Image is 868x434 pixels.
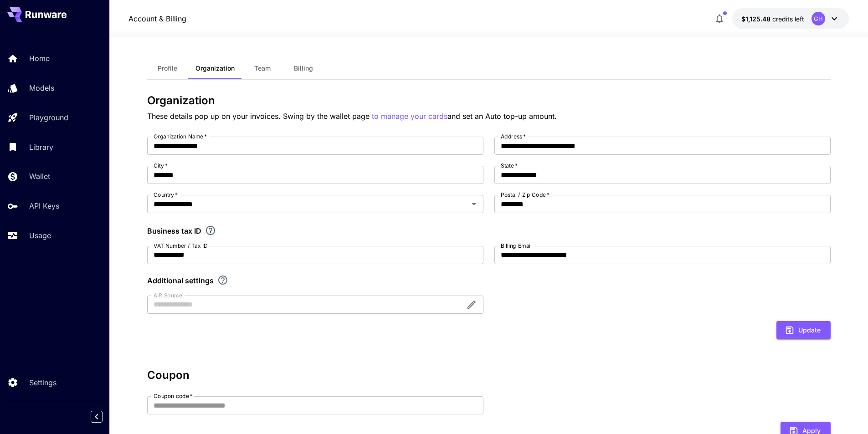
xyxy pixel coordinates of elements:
p: Settings [29,377,56,388]
p: Models [29,82,54,93]
label: State [501,162,518,169]
div: $1,125.48196 [741,14,804,24]
a: Account & Billing [128,13,186,24]
label: Organization Name [154,133,207,140]
p: Usage [29,230,51,241]
label: VAT Number / Tax ID [154,242,208,250]
label: Address [501,133,526,140]
p: Business tax ID [147,225,201,236]
span: credits left [772,15,804,23]
button: $1,125.48196GH [732,8,849,29]
span: Team [254,64,271,72]
label: City [154,162,168,169]
p: Additional settings [147,275,214,286]
span: Billing [294,64,313,72]
label: Billing Email [501,242,532,250]
span: Organization [195,64,235,72]
button: Open [467,198,480,210]
label: Postal / Zip Code [501,191,550,199]
h3: Coupon [147,369,831,382]
span: and set an Auto top-up amount. [447,112,557,121]
p: Wallet [29,171,50,182]
p: Library [29,142,53,153]
label: AIR Source [154,291,182,299]
div: GH [812,12,825,26]
div: Collapse sidebar [98,408,109,425]
label: Coupon code [154,392,193,400]
button: to manage your cards [372,111,447,122]
svg: If you are a business tax registrant, please enter your business tax ID here. [205,225,216,236]
svg: Explore additional customization settings [217,275,228,286]
button: Update [776,321,831,340]
span: $1,125.48 [741,15,772,23]
p: API Keys [29,200,59,211]
button: Collapse sidebar [91,411,103,423]
span: These details pop up on your invoices. Swing by the wallet page [147,112,372,121]
p: Home [29,53,50,64]
p: Playground [29,112,68,123]
span: Profile [158,64,177,72]
nav: breadcrumb [128,13,186,24]
h3: Organization [147,94,831,107]
label: Country [154,191,178,199]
